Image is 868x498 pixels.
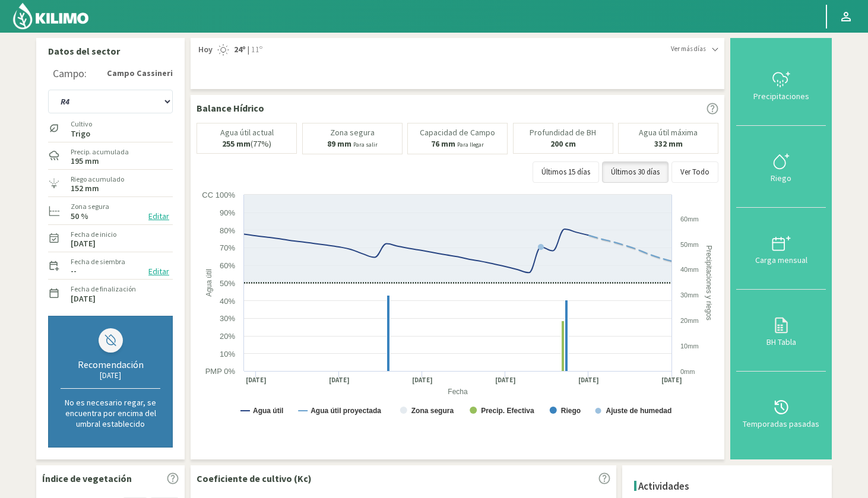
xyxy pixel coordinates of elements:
[457,141,484,148] small: Para llegar
[736,208,826,290] button: Carga mensual
[220,279,235,288] text: 50%
[71,201,109,212] label: Zona segura
[680,241,699,248] text: 50mm
[61,370,160,380] div: [DATE]
[680,291,699,299] text: 30mm
[740,256,822,264] div: Carga mensual
[220,128,274,137] p: Agua útil actual
[606,407,672,415] text: Ajuste de humedad
[248,44,249,56] span: |
[740,92,822,100] div: Precipitaciones
[533,161,599,183] button: Últimos 15 días
[42,471,132,486] p: Índice de vegetación
[680,266,699,273] text: 40mm
[71,240,96,248] label: [DATE]
[220,314,235,323] text: 30%
[253,407,283,415] text: Agua útil
[431,138,455,149] b: 76 mm
[202,191,235,199] text: CC 100%
[740,420,822,428] div: Temporadas pasadas
[680,215,699,223] text: 60mm
[71,185,99,192] label: 152 mm
[61,397,160,429] p: No es necesario regar, se encuentra por encima del umbral establecido
[602,161,669,183] button: Últimos 30 días
[680,368,695,375] text: 0mm
[205,269,213,297] text: Agua útil
[736,372,826,453] button: Temporadas pasadas
[197,101,264,115] p: Balance Hídrico
[234,44,246,55] strong: 24º
[671,161,718,183] button: Ver Todo
[736,126,826,208] button: Riego
[71,147,129,157] label: Precip. acumulada
[740,174,822,182] div: Riego
[71,130,92,138] label: Trigo
[222,138,251,149] b: 255 mm
[561,407,581,415] text: Riego
[71,267,77,275] label: --
[550,138,576,149] b: 200 cm
[420,128,495,137] p: Capacidad de Campo
[412,376,433,385] text: [DATE]
[736,290,826,372] button: BH Tabla
[71,229,116,240] label: Fecha de inicio
[448,388,468,396] text: Fecha
[12,2,90,30] img: Kilimo
[661,376,682,385] text: [DATE]
[638,481,689,492] h4: Actividades
[220,297,235,306] text: 40%
[220,243,235,252] text: 70%
[145,265,173,278] button: Editar
[327,138,351,149] b: 89 mm
[71,295,96,303] label: [DATE]
[530,128,596,137] p: Profundidad de BH
[197,44,213,56] span: Hoy
[680,317,699,324] text: 20mm
[222,139,271,148] p: (77%)
[71,157,99,165] label: 195 mm
[246,376,267,385] text: [DATE]
[671,44,706,54] span: Ver más días
[311,407,381,415] text: Agua útil proyectada
[705,245,713,321] text: Precipitaciones y riegos
[639,128,698,137] p: Agua útil máxima
[249,44,262,56] span: 11º
[220,332,235,341] text: 20%
[654,138,683,149] b: 332 mm
[220,261,235,270] text: 60%
[48,44,173,58] p: Datos del sector
[71,212,88,220] label: 50 %
[61,359,160,370] div: Recomendación
[71,119,92,129] label: Cultivo
[411,407,454,415] text: Zona segura
[107,67,173,80] strong: Campo Cassineri
[53,68,87,80] div: Campo:
[197,471,312,486] p: Coeficiente de cultivo (Kc)
[736,44,826,126] button: Precipitaciones
[329,376,350,385] text: [DATE]
[481,407,534,415] text: Precip. Efectiva
[330,128,375,137] p: Zona segura
[71,284,136,294] label: Fecha de finalización
[71,174,124,185] label: Riego acumulado
[740,338,822,346] div: BH Tabla
[680,342,699,350] text: 10mm
[220,208,235,217] text: 90%
[71,256,125,267] label: Fecha de siembra
[205,367,236,376] text: PMP 0%
[220,350,235,359] text: 10%
[495,376,516,385] text: [DATE]
[145,210,173,223] button: Editar
[353,141,378,148] small: Para salir
[578,376,599,385] text: [DATE]
[220,226,235,235] text: 80%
